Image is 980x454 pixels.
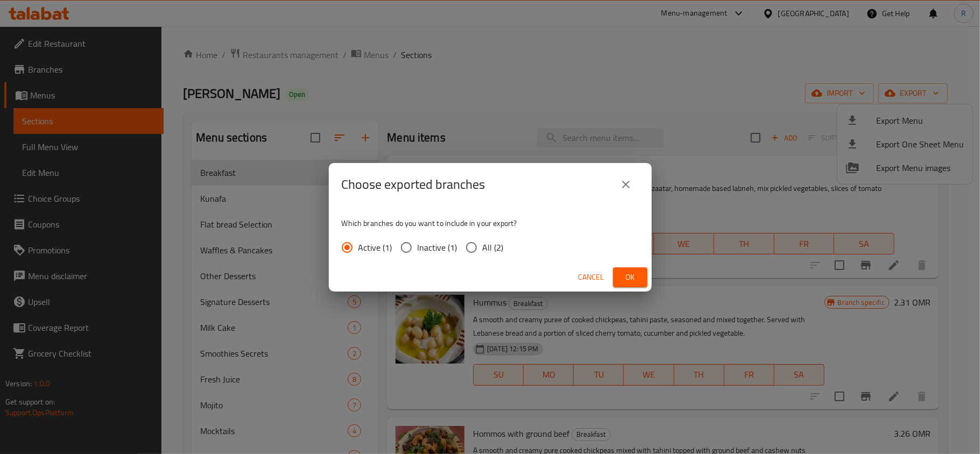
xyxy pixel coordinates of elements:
h2: Choose exported branches [342,176,485,193]
button: Cancel [574,267,609,287]
button: close [613,172,639,197]
span: Cancel [579,271,604,284]
p: Which branches do you want to include in your export? [342,218,639,229]
span: Ok [622,271,639,284]
span: Inactive (1) [418,241,457,254]
span: Active (1) [358,241,392,254]
span: All (2) [483,241,504,254]
button: Ok [613,267,647,287]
